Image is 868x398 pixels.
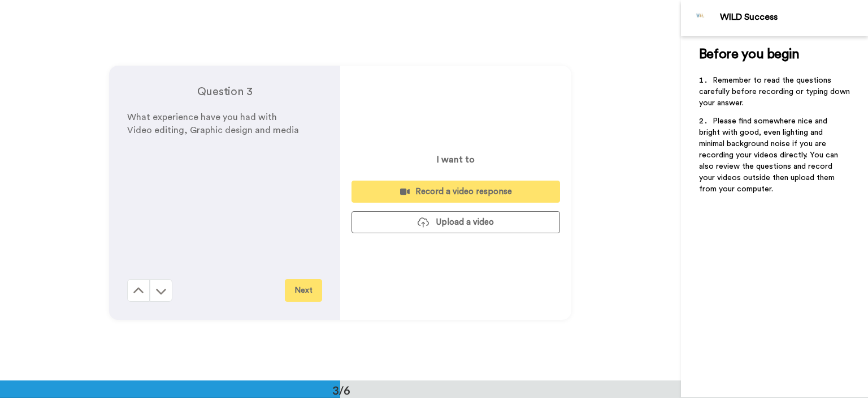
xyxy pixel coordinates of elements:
div: Record a video response [361,186,551,198]
div: WILD Success [720,12,867,23]
h4: Question 3 [127,84,322,100]
button: Next [285,279,322,302]
span: Video editing, Graphic design and media [127,126,299,135]
div: 3/6 [314,382,368,398]
span: Before you begin [699,48,799,61]
p: I want to [437,153,475,166]
button: Upload a video [351,211,560,233]
button: Record a video response [351,181,560,203]
span: Please find somewhere nice and bright with good, even lighting and minimal background noise if yo... [699,117,840,193]
img: Profile Image [687,5,714,32]
span: Remember to read the questions carefully before recording or typing down your answer. [699,76,852,107]
span: What experience have you had with [127,113,277,122]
